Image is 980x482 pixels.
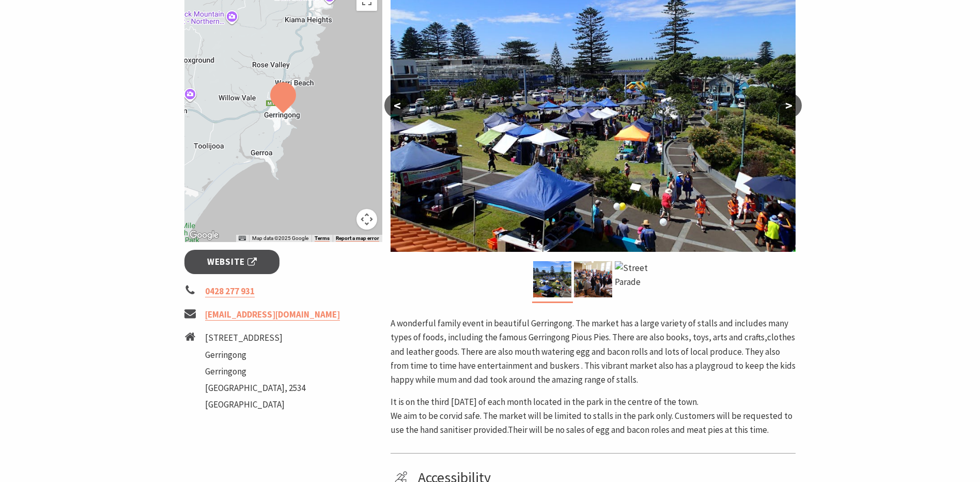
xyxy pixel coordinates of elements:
button: Keyboard shortcuts [239,235,246,242]
img: Google [187,229,221,242]
button: > [776,93,802,118]
a: [EMAIL_ADDRESS][DOMAIN_NAME] [205,309,340,321]
li: Gerringong [205,365,305,379]
span: Map data ©2025 Google [252,235,308,241]
a: Open this area in Google Maps (opens a new window) [187,229,221,242]
img: Christmas Market and Street Parade [533,261,571,297]
span: Website [207,255,257,269]
li: [GEOGRAPHIC_DATA] [205,398,305,412]
button: Map camera controls [356,209,377,230]
a: Website [184,250,280,274]
button: < [384,93,410,118]
li: [STREET_ADDRESS] [205,331,305,345]
a: 0428 277 931 [205,285,255,297]
a: Terms (opens in new tab) [315,235,330,242]
li: [GEOGRAPHIC_DATA], 2534 [205,381,305,395]
p: It is on the third [DATE] of each month located in the park in the centre of the town. We aim to ... [391,395,796,438]
a: Report a map error [336,235,379,242]
li: Gerringong [205,348,305,362]
img: Street Parade [615,261,653,297]
img: Gerringong Town Hall [574,261,612,297]
p: A wonderful family event in beautiful Gerringong. The market has a large variety of stalls and in... [391,317,796,387]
